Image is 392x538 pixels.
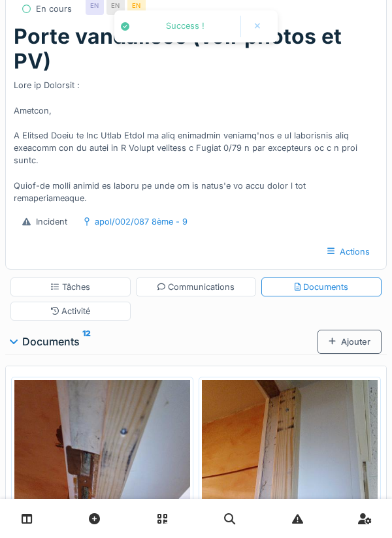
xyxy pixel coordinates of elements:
div: En cours [36,3,72,15]
div: Success ! [136,21,235,32]
h1: Porte vandalisée (voir photos et PV) [14,24,378,74]
div: Actions [316,240,381,264]
div: Activité [51,305,91,317]
div: apol/002/087 8ème - 9 [95,215,188,228]
div: Tâches [51,281,90,293]
div: Ajouter [318,330,382,354]
div: Communications [157,281,235,293]
div: Documents [295,281,349,293]
div: Incident [36,215,67,228]
div: Lore ip Dolorsit : Ametcon, A Elitsed Doeiu te Inc Utlab Etdol ma aliq enimadmin veniamq'nos e ul... [14,74,378,204]
sup: 12 [82,334,91,349]
div: Documents [10,334,318,349]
